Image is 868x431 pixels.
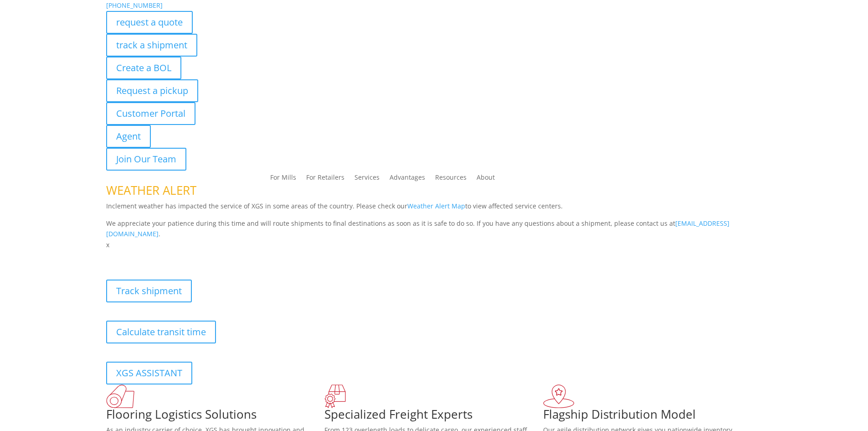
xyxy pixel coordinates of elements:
a: For Mills [270,174,296,184]
a: request a quote [106,11,193,34]
a: Services [354,174,380,184]
span: WEATHER ALERT [106,182,196,198]
a: Create a BOL [106,57,181,79]
a: Join Our Team [106,148,186,171]
a: Agent [106,125,151,148]
a: track a shipment [106,34,197,57]
a: For Retailers [306,174,344,184]
a: Calculate transit time [106,321,216,343]
a: About [477,174,495,184]
img: xgs-icon-total-supply-chain-intelligence-red [106,384,134,408]
a: XGS ASSISTANT [106,362,192,384]
a: Customer Portal [106,102,195,125]
b: Visibility, transparency, and control for your entire supply chain. [106,252,309,260]
h1: Specialized Freight Experts [324,408,543,425]
a: Track shipment [106,280,192,302]
a: Advantages [390,174,425,184]
a: Weather Alert Map [407,202,465,210]
h1: Flagship Distribution Model [543,408,762,425]
p: x [106,239,762,250]
h1: Flooring Logistics Solutions [106,408,325,425]
a: [PHONE_NUMBER] [106,1,163,10]
a: Request a pickup [106,79,198,102]
p: Inclement weather has impacted the service of XGS in some areas of the country. Please check our ... [106,201,762,218]
img: xgs-icon-focused-on-flooring-red [324,384,346,408]
p: We appreciate your patience during this time and will route shipments to final destinations as so... [106,218,762,240]
img: xgs-icon-flagship-distribution-model-red [543,384,575,408]
a: Resources [435,174,467,184]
